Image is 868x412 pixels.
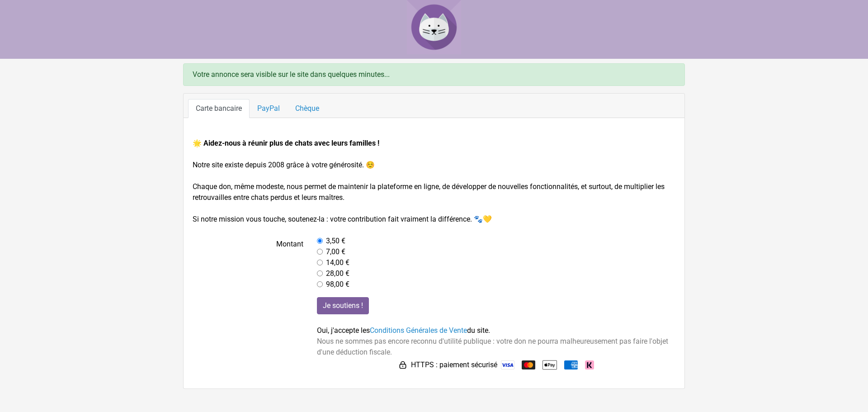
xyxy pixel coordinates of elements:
[542,358,557,372] img: Apple Pay
[411,360,497,370] span: HTTPS : paiement sécurisé
[250,99,288,118] a: PayPal
[317,297,369,314] input: Je soutiens !
[326,236,345,246] label: 3,50 €
[183,63,685,86] div: Votre annonce sera visible sur le site dans quelques minutes...
[326,257,349,268] label: 14,00 €
[501,360,514,369] img: Visa
[288,99,327,118] a: Chèque
[186,236,310,290] label: Montant
[326,279,349,290] label: 98,00 €
[193,139,379,147] strong: 🌟 Aidez-nous à réunir plus de chats avec leurs familles !
[326,268,349,279] label: 28,00 €
[564,360,578,369] img: American Express
[326,246,345,257] label: 7,00 €
[193,138,675,372] form: Notre site existe depuis 2008 grâce à votre générosité. ☺️ Chaque don, même modeste, nous permet ...
[317,337,668,356] span: Nous ne sommes pas encore reconnu d'utilité publique : votre don ne pourra malheureusement pas fa...
[398,360,407,369] img: HTTPS : paiement sécurisé
[522,360,535,369] img: Mastercard
[188,99,250,118] a: Carte bancaire
[317,326,490,335] span: Oui, j'accepte les du site.
[585,360,594,369] img: Klarna
[370,326,467,335] a: Conditions Générales de Vente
